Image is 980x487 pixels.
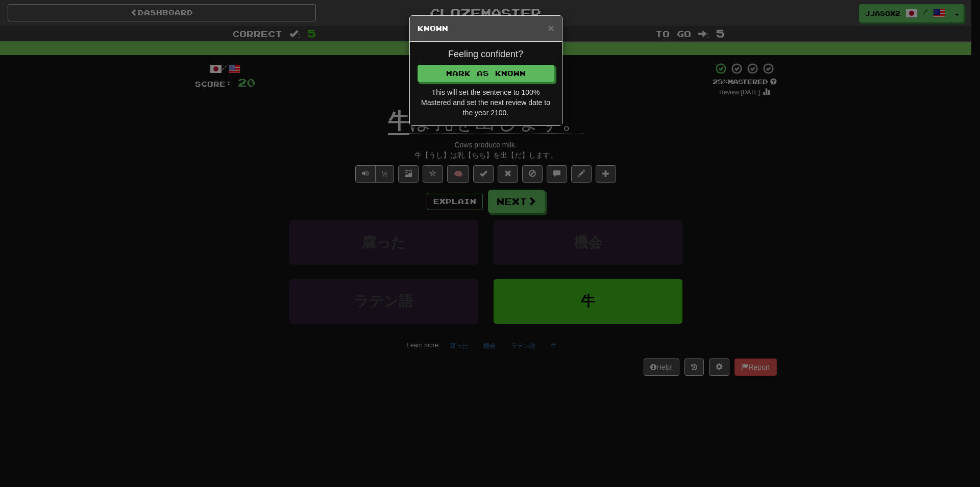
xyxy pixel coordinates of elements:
[548,22,554,34] span: ×
[548,22,554,33] button: Close
[418,49,554,60] h4: Feeling confident?
[418,87,554,118] div: This will set the sentence to 100% Mastered and set the next review date to the year 2100.
[418,23,554,34] h5: Known
[418,65,554,82] button: Mark as Known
